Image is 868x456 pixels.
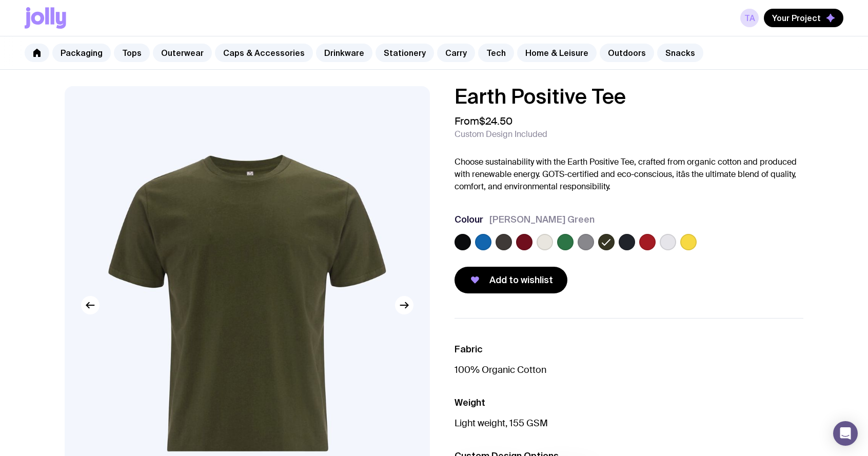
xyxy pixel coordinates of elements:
[455,396,803,409] h3: Weight
[215,44,313,62] a: Caps & Accessories
[455,86,803,107] h1: Earth Positive Tee
[489,213,595,226] span: [PERSON_NAME] Green
[455,267,567,293] button: Add to wishlist
[833,421,858,446] div: Open Intercom Messenger
[455,129,547,140] span: Custom Design Included
[479,114,512,128] span: $24.50
[52,44,111,62] a: Packaging
[764,9,843,27] button: Your Project
[455,115,512,127] span: From
[376,44,434,62] a: Stationery
[600,44,654,62] a: Outdoors
[114,44,150,62] a: Tops
[455,213,483,226] h3: Colour
[455,417,803,429] p: Light weight, 155 GSM
[772,13,821,23] span: Your Project
[517,44,597,62] a: Home & Leisure
[478,44,514,62] a: Tech
[437,44,475,62] a: Carry
[455,343,803,355] h3: Fabric
[316,44,372,62] a: Drinkware
[455,364,803,376] p: 100% Organic Cotton
[657,44,703,62] a: Snacks
[489,274,553,286] span: Add to wishlist
[153,44,212,62] a: Outerwear
[740,9,759,27] a: TA
[455,156,803,193] p: Choose sustainability with the Earth Positive Tee, crafted from organic cotton and produced with ...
